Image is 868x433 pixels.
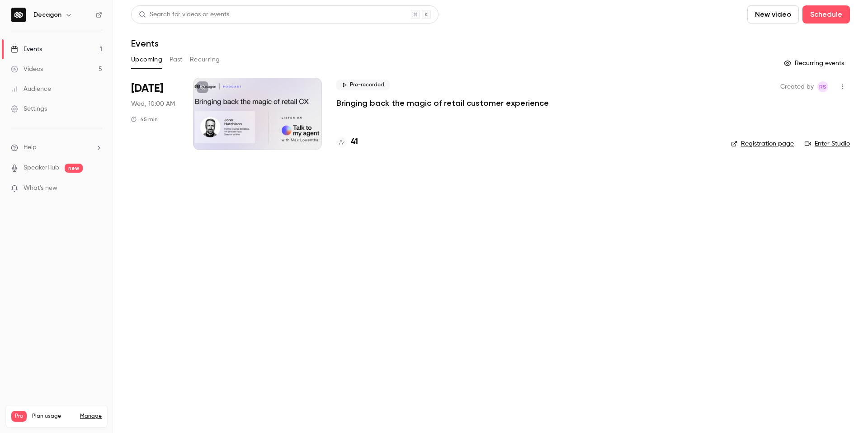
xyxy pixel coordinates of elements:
button: Recurring [190,52,220,67]
button: Past [170,52,183,67]
div: Audience [11,85,51,94]
li: help-dropdown-opener [11,143,102,152]
span: Pre-recorded [336,80,390,90]
div: 45 min [131,116,158,123]
a: Bringing back the magic of retail customer experience [336,98,549,108]
a: Manage [80,413,102,420]
span: [DATE] [131,81,163,96]
span: RS [819,81,826,92]
button: New video [747,5,799,24]
span: What's new [24,184,57,193]
button: Upcoming [131,52,162,67]
span: Plan usage [32,413,75,420]
span: Ryan Smith [817,81,828,92]
span: Pro [11,411,27,422]
div: Aug 20 Wed, 10:00 AM (America/Los Angeles) [131,78,179,150]
a: SpeakerHub [24,163,59,173]
span: new [65,164,83,173]
button: Schedule [802,5,850,24]
h6: Decagon [33,10,61,19]
a: 41 [336,136,358,148]
h1: Events [131,38,159,49]
span: Wed, 10:00 AM [131,99,175,108]
h4: 41 [351,136,358,148]
span: Help [24,143,37,152]
button: Recurring events [780,56,850,71]
div: Events [11,45,42,54]
span: Created by [780,81,814,92]
iframe: Noticeable Trigger [91,184,102,193]
a: Enter Studio [805,139,850,148]
div: Videos [11,65,43,74]
a: Registration page [731,139,794,148]
div: Settings [11,104,47,113]
div: Search for videos or events [139,10,229,19]
img: Decagon [11,8,26,22]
